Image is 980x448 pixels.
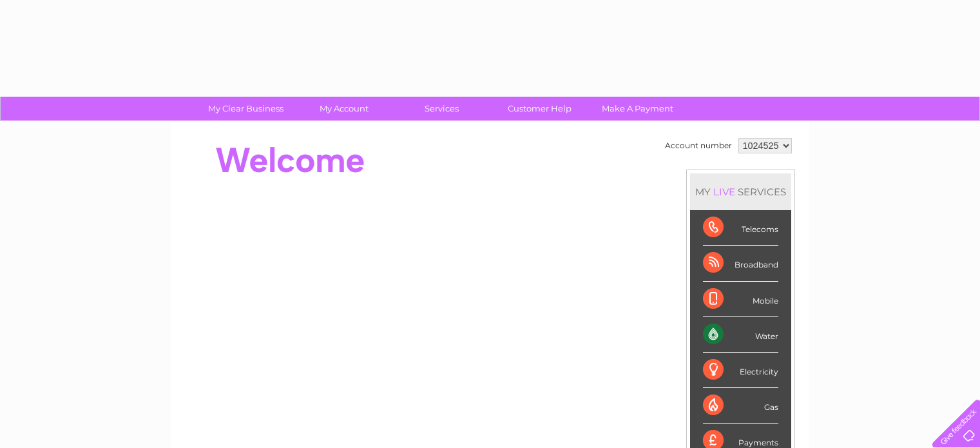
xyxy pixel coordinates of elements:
a: My Clear Business [193,97,299,121]
div: Broadband [703,246,778,281]
div: Water [703,317,778,353]
div: LIVE [711,186,738,198]
a: Customer Help [486,97,593,121]
div: Electricity [703,353,778,388]
div: Mobile [703,282,778,317]
td: Account number [662,135,735,157]
div: Telecoms [703,210,778,246]
a: Services [389,97,495,121]
a: My Account [291,97,397,121]
div: Gas [703,388,778,424]
a: Make A Payment [584,97,691,121]
div: MY SERVICES [690,173,791,210]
